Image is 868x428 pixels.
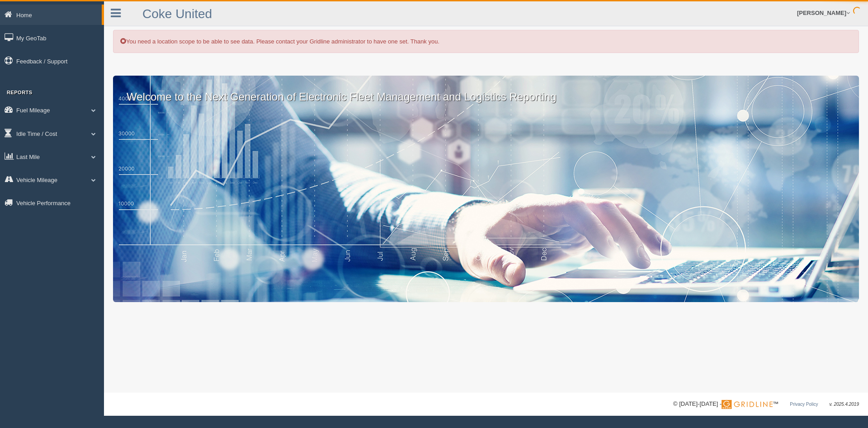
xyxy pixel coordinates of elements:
div: You need a location scope to be able to see data. Please contact your Gridline administrator to h... [113,30,859,53]
a: Coke United [142,7,212,21]
a: Privacy Policy [790,402,818,407]
span: v. 2025.4.2019 [830,402,859,407]
img: Gridline [722,400,773,409]
p: Welcome to the Next Generation of Electronic Fleet Management and Logistics Reporting [113,76,859,105]
div: © [DATE]-[DATE] - ™ [673,399,859,409]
